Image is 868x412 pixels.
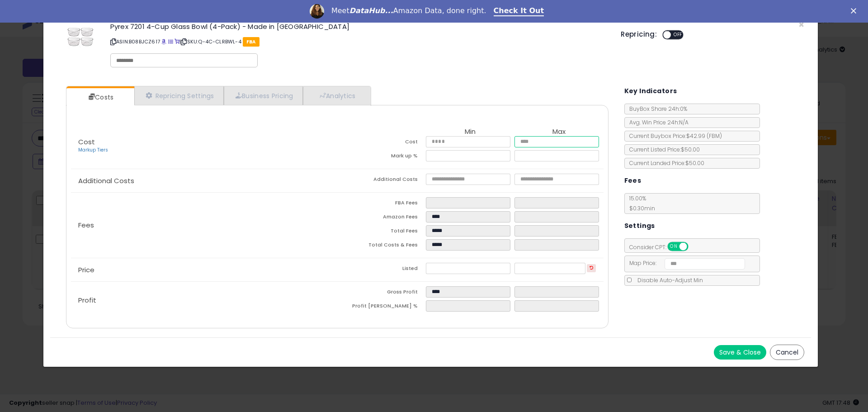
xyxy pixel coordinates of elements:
th: Min [426,128,514,136]
th: Max [514,128,603,136]
a: Costs [66,88,133,106]
button: Cancel [770,345,804,360]
span: ON [668,243,679,251]
span: ( FBM ) [707,132,722,140]
span: Current Landed Price: $50.00 [625,159,704,167]
span: Current Buybox Price: [625,132,722,140]
td: Total Costs & Fees [337,239,426,253]
a: All offer listings [168,38,173,45]
td: Cost [337,136,426,150]
td: Mark up % [337,150,426,164]
div: Meet Amazon Data, done right. [331,6,486,15]
p: Fees [71,222,337,229]
span: $0.30 min [625,204,655,212]
h5: Repricing: [621,31,657,38]
span: Current Listed Price: $50.00 [625,146,700,153]
a: Check It Out [494,6,544,16]
span: OFF [671,31,685,39]
p: ASIN: B08BJCZ617 | SKU: Q-4C-CLRBWL-4 [110,34,607,49]
img: 31P-p5CQbnL._SL60_.jpg [67,23,94,50]
p: Cost [71,138,337,154]
span: Disable Auto-Adjust Min [633,276,703,284]
h5: Fees [624,175,642,186]
td: Gross Profit [337,286,426,300]
td: Profit [PERSON_NAME] % [337,300,426,314]
td: FBA Fees [337,197,426,211]
p: Price [71,266,337,274]
span: 15.00 % [625,194,655,212]
td: Amazon Fees [337,211,426,225]
span: FBA [243,37,259,47]
p: Profit [71,297,337,304]
span: Avg. Win Price 24h: N/A [625,118,689,126]
div: Close [851,8,860,14]
a: Your listing only [175,38,179,45]
a: Markup Tiers [78,147,108,153]
h5: Key Indicators [624,85,677,97]
i: DataHub... [349,6,393,15]
a: Repricing Settings [134,86,224,105]
td: Additional Costs [337,174,426,188]
td: Listed [337,263,426,277]
h5: Settings [624,220,655,232]
span: $42.99 [686,132,722,140]
td: Total Fees [337,225,426,239]
span: BuyBox Share 24h: 0% [625,105,687,113]
button: Save & Close [714,345,766,360]
img: Profile image for Georgie [310,4,324,19]
a: Business Pricing [224,86,303,105]
span: × [798,18,804,31]
span: Map Price: [625,259,745,267]
p: Additional Costs [71,177,337,185]
span: Consider CPT: [625,243,700,251]
a: Analytics [303,86,370,105]
span: OFF [687,243,701,251]
a: BuyBox page [161,38,166,45]
h3: Pyrex 7201 4-Cup Glass Bowl (4-Pack) - Made in [GEOGRAPHIC_DATA] [110,23,607,30]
